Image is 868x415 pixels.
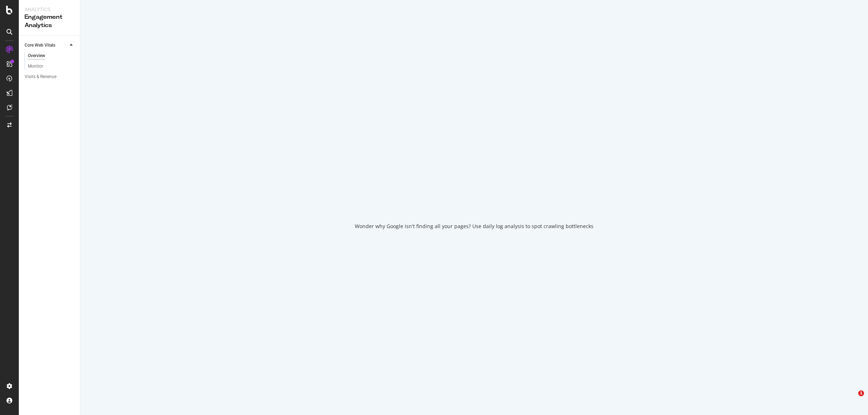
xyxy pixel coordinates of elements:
[28,63,75,70] a: Monitor
[25,13,74,30] div: Engagement Analytics
[355,223,593,230] div: Wonder why Google isn't finding all your pages? Use daily log analysis to spot crawling bottlenecks
[25,6,74,13] div: Analytics
[25,42,55,49] div: Core Web Vitals
[843,390,861,408] iframe: Intercom live chat
[448,185,500,211] div: animation
[25,42,68,49] a: Core Web Vitals
[25,73,75,81] a: Visits & Revenue
[28,52,75,60] a: Overview
[858,390,864,396] span: 1
[25,73,56,81] div: Visits & Revenue
[28,52,45,60] div: Overview
[28,63,43,70] div: Monitor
